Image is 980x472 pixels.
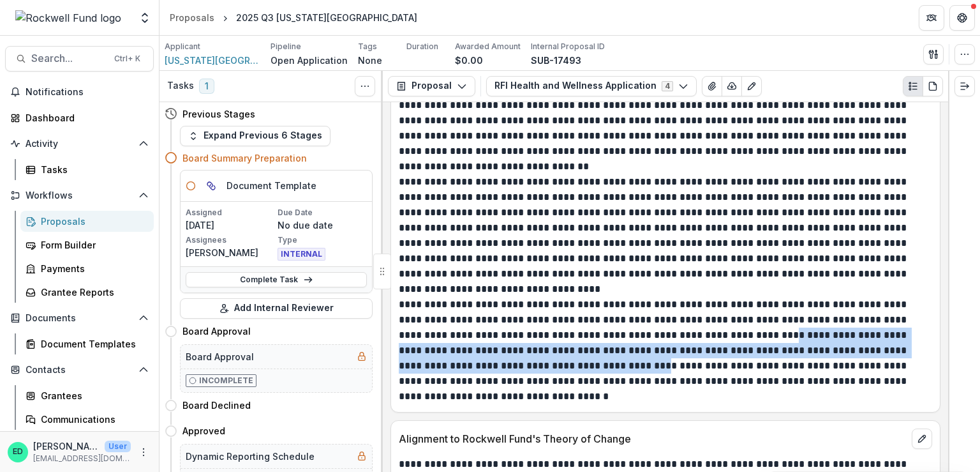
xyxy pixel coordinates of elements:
[165,8,422,27] nav: breadcrumb
[41,337,144,351] div: Document Templates
[5,360,154,380] button: Open Contacts
[949,5,975,31] button: Get Help
[20,333,154,354] a: Document Templates
[182,324,251,338] h4: Board Approval
[278,218,367,232] p: No due date
[20,409,154,430] a: Communications
[20,258,154,279] a: Payments
[388,76,475,96] button: Proposal
[199,375,253,386] p: Incomplete
[20,211,154,232] a: Proposals
[954,76,975,96] button: Expand right
[41,163,144,176] div: Tasks
[182,399,251,412] h4: Board Declined
[278,207,367,218] p: Due Date
[41,413,144,426] div: Communications
[41,285,144,299] div: Grantee Reports
[5,46,154,72] button: Search...
[186,450,315,463] h5: Dynamic Reporting Schedule
[182,107,255,121] h4: Previous Stages
[165,8,219,27] a: Proposals
[41,215,144,228] div: Proposals
[531,54,581,67] p: SUB-17493
[41,389,144,402] div: Grantees
[186,207,275,218] p: Assigned
[186,218,275,232] p: [DATE]
[358,54,382,67] p: None
[278,248,325,261] span: INTERNAL
[136,445,151,460] button: More
[15,10,121,26] img: Rockwell Fund logo
[355,76,375,96] button: Toggle View Cancelled Tasks
[5,107,154,128] a: Dashboard
[26,139,133,149] span: Activity
[26,365,133,376] span: Contacts
[167,80,194,91] h3: Tasks
[182,151,307,165] h4: Board Summary Preparation
[741,76,762,96] button: Edit as form
[186,246,275,259] p: [PERSON_NAME]
[26,313,133,324] span: Documents
[271,41,301,52] p: Pipeline
[31,52,107,65] span: Search...
[33,453,131,464] p: [EMAIL_ADDRESS][DOMAIN_NAME]
[20,385,154,406] a: Grantees
[13,448,23,456] div: Estevan D. Delgado
[33,439,100,453] p: [PERSON_NAME]
[20,282,154,303] a: Grantee Reports
[226,179,316,192] h5: Document Template
[702,76,722,96] button: View Attached Files
[455,54,483,67] p: $0.00
[105,441,131,452] p: User
[186,272,367,287] a: Complete Task
[531,41,605,52] p: Internal Proposal ID
[912,429,932,449] button: edit
[486,76,697,96] button: RFI Health and Wellness Application4
[271,54,348,67] p: Open Application
[399,431,907,446] p: Alignment to Rockwell Fund's Theory of Change
[186,234,275,246] p: Assignees
[923,76,943,96] button: PDF view
[20,159,154,180] a: Tasks
[5,82,154,102] button: Notifications
[186,350,254,363] h5: Board Approval
[170,11,214,24] div: Proposals
[919,5,944,31] button: Partners
[358,41,377,52] p: Tags
[5,185,154,206] button: Open Workflows
[136,5,154,31] button: Open entity switcher
[165,54,260,67] a: [US_STATE][GEOGRAPHIC_DATA]
[41,238,144,252] div: Form Builder
[180,298,373,319] button: Add Internal Reviewer
[5,308,154,328] button: Open Documents
[406,41,438,52] p: Duration
[455,41,521,52] p: Awarded Amount
[112,52,143,66] div: Ctrl + K
[236,11,417,24] div: 2025 Q3 [US_STATE][GEOGRAPHIC_DATA]
[26,111,144,125] div: Dashboard
[903,76,923,96] button: Plaintext view
[182,424,225,438] h4: Approved
[201,176,221,196] button: View dependent tasks
[180,126,330,146] button: Expand Previous 6 Stages
[41,262,144,275] div: Payments
[278,234,367,246] p: Type
[20,234,154,255] a: Form Builder
[5,133,154,154] button: Open Activity
[26,190,133,201] span: Workflows
[26,87,149,98] span: Notifications
[199,79,214,94] span: 1
[165,41,200,52] p: Applicant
